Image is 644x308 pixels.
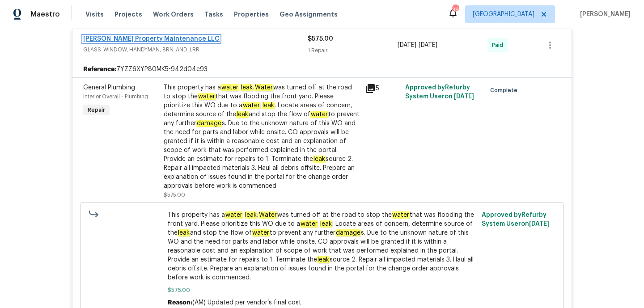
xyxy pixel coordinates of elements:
[245,211,257,219] em: leak
[204,11,223,17] span: Tasks
[221,84,239,91] em: water
[241,84,253,91] em: leak
[83,36,220,42] a: [PERSON_NAME] Property Maintenance LLC
[168,211,477,282] span: This property has a . was turned off at the road to stop the that was flooding the front yard. Pl...
[196,120,222,127] em: damage
[72,61,572,77] div: 7YZZ6XYP80MK5-942d04e93
[114,10,142,19] span: Projects
[254,84,273,91] em: Water
[280,10,338,19] span: Geo Assignments
[398,42,416,48] span: [DATE]
[83,94,148,99] span: Interior Overall - Plumbing
[365,83,400,94] div: 5
[310,111,328,118] em: water
[313,156,326,163] em: leak
[192,300,303,306] span: (AM) Updated per vendor’s final cost.
[320,220,332,228] em: leak
[258,211,277,219] em: Water
[252,229,270,236] em: water
[236,111,249,118] em: leak
[335,229,361,236] em: damage
[83,45,308,54] span: GLASS_WINDOW, HANDYMAN, BRN_AND_LRR
[234,10,269,19] span: Properties
[405,84,474,100] span: Approved by Refurby System User on
[164,83,360,190] div: This property has a . was turned off at the road to stop the that was flooding the front yard. Pl...
[308,36,333,42] span: $575.00
[84,105,109,114] span: Repair
[419,42,437,48] span: [DATE]
[576,10,631,19] span: [PERSON_NAME]
[398,41,437,50] span: -
[452,5,458,14] div: 38
[392,211,410,219] em: water
[198,93,216,100] em: water
[492,41,507,50] span: Paid
[168,286,477,295] span: $575.00
[317,256,330,263] em: leak
[178,229,190,236] em: leak
[308,46,398,55] div: 1 Repair
[30,10,60,19] span: Maestro
[168,300,192,306] span: Reason:
[153,10,194,19] span: Work Orders
[490,86,521,95] span: Complete
[300,220,318,228] em: water
[164,192,185,198] span: $575.00
[225,211,243,219] em: water
[83,65,116,74] b: Reference:
[262,102,275,109] em: leak
[83,84,135,91] span: General Plumbing
[242,102,260,109] em: water
[85,10,104,19] span: Visits
[529,221,549,227] span: [DATE]
[482,212,549,227] span: Approved by Refurby System User on
[454,93,474,100] span: [DATE]
[473,10,534,19] span: [GEOGRAPHIC_DATA]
